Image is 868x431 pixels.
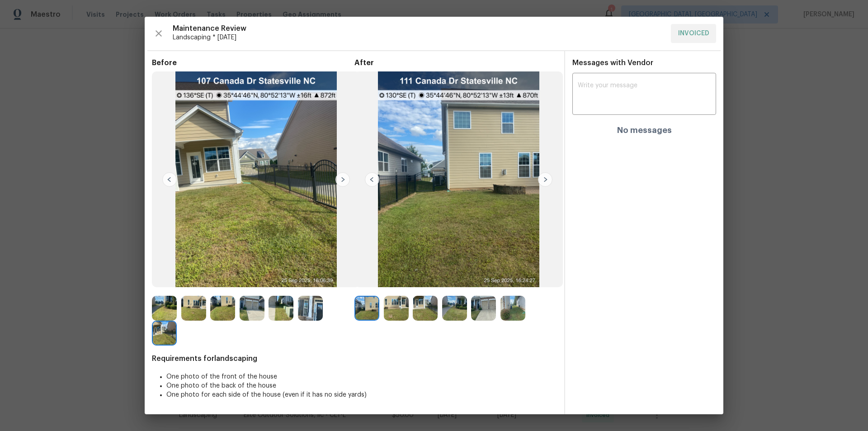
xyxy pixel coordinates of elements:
[572,59,653,66] span: Messages with Vendor
[152,58,354,67] span: Before
[617,126,672,135] h4: No messages
[166,372,557,381] li: One photo of the front of the house
[166,390,557,399] li: One photo for each side of the house (even if it has no side yards)
[538,172,552,187] img: right-chevron-button-url
[152,354,557,363] span: Requirements for landscaping
[166,381,557,390] li: One photo of the back of the house
[173,33,664,42] span: Landscaping * [DATE]
[335,172,350,187] img: right-chevron-button-url
[162,172,177,187] img: left-chevron-button-url
[354,58,557,67] span: After
[365,172,379,187] img: left-chevron-button-url
[173,24,664,33] span: Maintenance Review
